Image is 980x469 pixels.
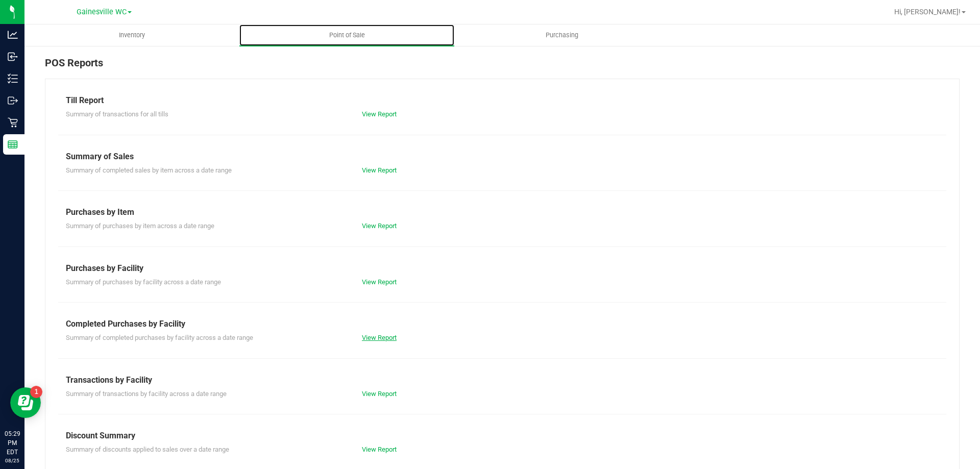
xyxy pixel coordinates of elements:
a: Purchasing [454,24,669,46]
a: View Report [362,334,397,341]
span: Summary of discounts applied to sales over a date range [66,446,229,453]
a: Inventory [24,24,239,46]
inline-svg: Inbound [8,52,18,62]
a: View Report [362,222,397,230]
a: Point of Sale [239,24,454,46]
a: View Report [362,166,397,174]
a: View Report [362,390,397,398]
iframe: Resource center [10,387,41,418]
inline-svg: Analytics [8,30,18,40]
div: POS Reports [45,55,960,79]
div: Transactions by Facility [66,374,939,386]
inline-svg: Outbound [8,95,18,106]
span: Summary of completed sales by item across a date range [66,166,232,174]
p: 05:29 PM EDT [5,429,20,457]
span: Gainesville WC [77,8,127,16]
span: Summary of transactions by facility across a date range [66,390,227,398]
div: Summary of Sales [66,151,939,163]
a: View Report [362,110,397,118]
span: Hi, [PERSON_NAME]! [894,8,961,16]
span: Purchasing [532,31,592,40]
a: View Report [362,278,397,286]
span: Summary of purchases by facility across a date range [66,278,221,286]
inline-svg: Reports [8,139,18,150]
a: View Report [362,446,397,453]
span: Point of Sale [315,31,379,40]
div: Purchases by Facility [66,262,939,275]
div: Purchases by Item [66,206,939,218]
iframe: Resource center unread badge [30,386,42,398]
span: Summary of purchases by item across a date range [66,222,214,230]
div: Completed Purchases by Facility [66,318,939,330]
div: Discount Summary [66,430,939,442]
inline-svg: Retail [8,117,18,128]
span: Summary of completed purchases by facility across a date range [66,334,253,341]
inline-svg: Inventory [8,73,18,84]
span: Summary of transactions for all tills [66,110,168,118]
span: Inventory [105,31,159,40]
div: Till Report [66,94,939,107]
p: 08/25 [5,457,20,464]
